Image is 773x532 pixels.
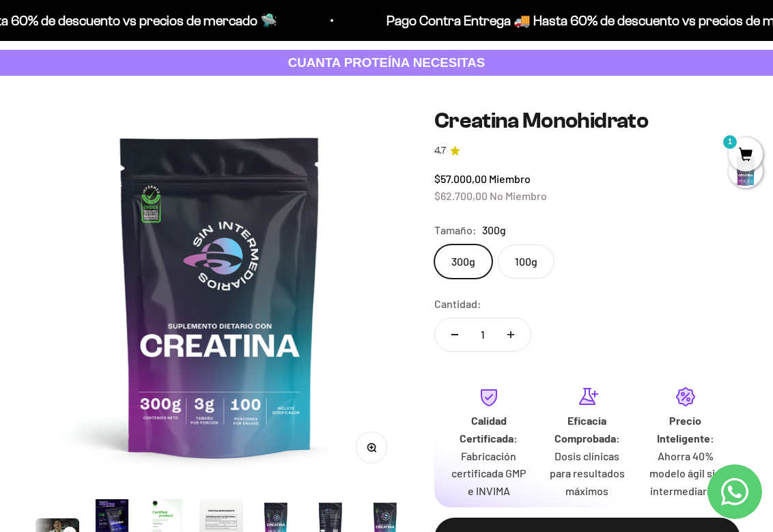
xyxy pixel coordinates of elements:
span: Miembro [489,172,531,185]
span: $57.000,00 [434,172,487,185]
strong: Eficacia Comprobada: [554,414,620,445]
label: Cantidad: [434,295,481,313]
a: 1 [729,148,763,163]
mark: 1 [722,134,738,150]
h1: Creatina Monohidrato [434,109,740,132]
strong: Calidad Certificada: [460,414,518,445]
p: Ahorra 40% modelo ágil sin intermediarios [647,447,724,500]
p: Dosis clínicas para resultados máximos [549,447,626,500]
button: Aumentar cantidad [491,318,531,351]
strong: CUANTA PROTEÍNA NECESITAS [288,55,486,70]
p: Fabricación certificada GMP e INVIMA [451,447,527,500]
span: 4.7 [434,143,446,158]
span: 300g [482,221,506,239]
img: Creatina Monohidrato [33,109,407,483]
a: 4.74.7 de 5.0 estrellas [434,143,740,158]
button: Reducir cantidad [435,318,475,351]
span: No Miembro [490,189,547,202]
strong: Precio Inteligente: [657,414,714,445]
legend: Tamaño: [434,221,477,239]
span: $62.700,00 [434,189,488,202]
